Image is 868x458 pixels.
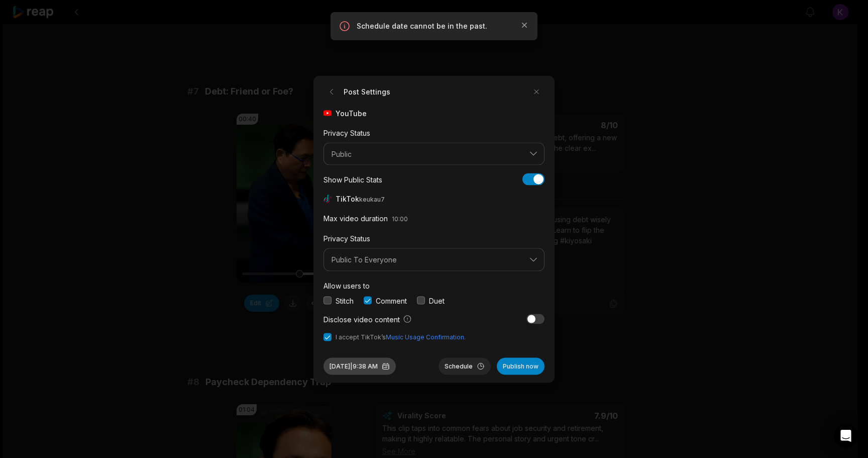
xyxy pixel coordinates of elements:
button: Public [323,142,545,165]
label: Stitch [336,295,354,306]
button: Schedule [439,357,491,375]
button: Public To Everyone [323,248,545,271]
label: Privacy Status [323,234,370,243]
span: Public To Everyone [332,255,522,264]
label: Comment [376,295,407,306]
span: YouTube [336,108,367,118]
button: [DATE]|9:38 AM [323,357,396,375]
div: Show Public Stats [323,174,382,185]
h2: Post Settings [323,83,390,100]
a: Music Usage Confirmation. [386,333,466,340]
span: TikTok [336,194,387,204]
label: Allow users to [323,281,370,290]
p: Schedule date cannot be in the past. [357,21,511,31]
button: Publish now [497,357,545,375]
span: I accept TikTok’s [336,332,466,341]
span: keukau7 [359,196,385,203]
span: Public [332,149,522,158]
span: 10:00 [392,215,408,223]
label: Duet [429,295,445,306]
label: Max video duration [323,214,388,223]
label: Privacy Status [323,128,370,137]
label: Disclose video content [323,314,412,324]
